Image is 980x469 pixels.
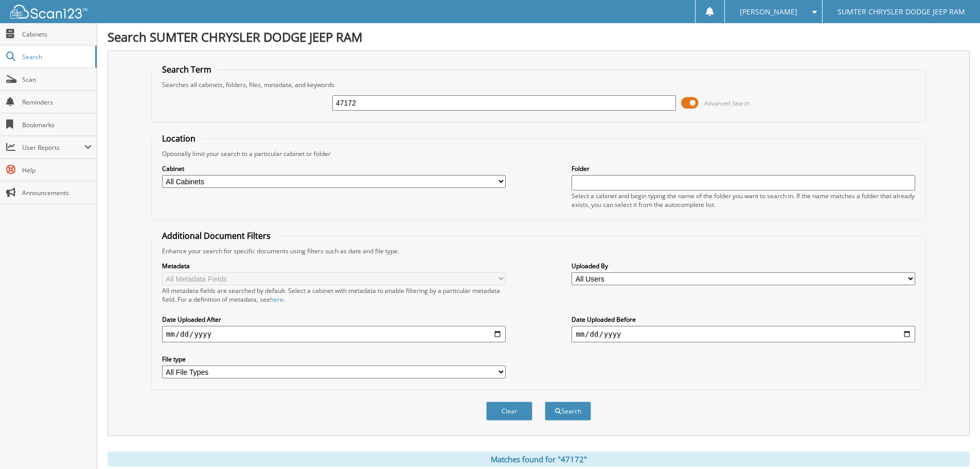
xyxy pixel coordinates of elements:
label: Folder [572,164,915,173]
h1: Search SUMTER CHRYSLER DODGE JEEP RAM [108,28,970,45]
legend: Search Term [157,64,217,75]
div: Enhance your search for specific documents using filters such as date and file type. [157,247,920,255]
div: Matches found for "47172" [108,451,970,467]
button: Clear [486,402,532,421]
label: Date Uploaded Before [572,315,915,324]
label: Metadata [162,262,506,270]
input: end [572,326,915,342]
span: [PERSON_NAME] [740,9,797,15]
div: Optionally limit your search to a particular cabinet or folder [157,149,920,158]
span: Scan [22,75,92,84]
label: Uploaded By [572,262,915,270]
label: Date Uploaded After [162,315,506,324]
a: here [270,295,283,304]
label: File type [162,355,506,363]
span: Help [22,166,92,175]
label: Cabinet [162,164,506,173]
div: Searches all cabinets, folders, files, metadata, and keywords [157,80,920,89]
div: All metadata fields are searched by default. Select a cabinet with metadata to enable filtering b... [162,286,506,304]
span: Search [22,53,90,61]
input: start [162,326,506,342]
span: SUMTER CHRYSLER DODGE JEEP RAM [838,9,965,15]
span: Announcements [22,188,92,197]
span: User Reports [22,143,84,152]
div: Select a cabinet and begin typing the name of the folder you want to search in. If the name match... [572,192,915,209]
span: Advanced Search [704,99,750,107]
img: scan123-logo-white.svg [10,5,87,19]
legend: Location [157,133,201,144]
span: Bookmarks [22,120,92,129]
legend: Additional Document Filters [157,230,276,241]
span: Cabinets [22,30,92,39]
button: Search [545,402,591,421]
span: Reminders [22,98,92,107]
